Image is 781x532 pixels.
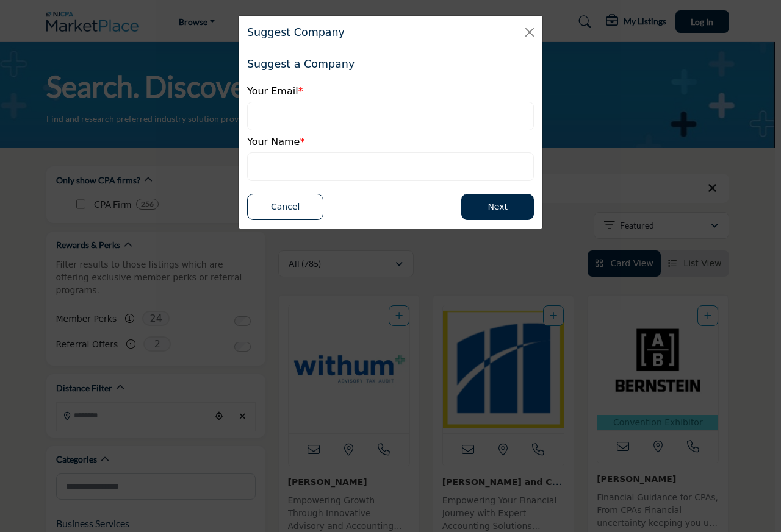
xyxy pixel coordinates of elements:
h1: Suggest Company [247,24,345,40]
h5: Suggest a Company [247,58,355,71]
label: Your Email [247,84,303,99]
button: Cancel [247,194,323,220]
button: Next [461,194,534,220]
button: Close [521,24,538,41]
label: Your Name [247,135,304,149]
